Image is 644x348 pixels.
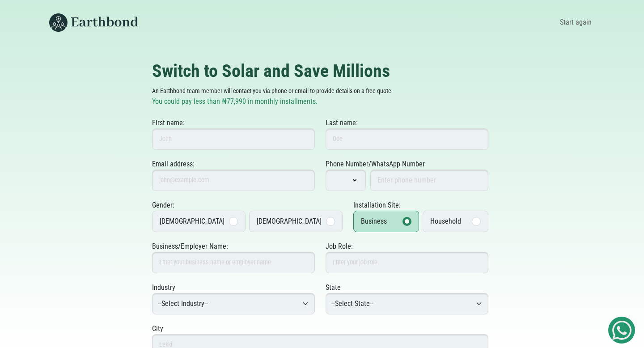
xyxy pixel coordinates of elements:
[152,241,228,252] label: Business/Employer Name:
[49,13,139,32] img: Earthbond's long logo for desktop view
[152,323,163,334] label: City
[152,118,185,128] label: First name:
[152,128,315,150] input: John
[326,252,488,273] input: Enter your job role
[326,128,488,150] input: Doe
[152,159,195,170] label: Email address:
[152,282,175,293] label: Industry
[152,200,174,211] label: Gender:
[152,170,315,191] input: john@example.com
[160,216,225,227] div: [DEMOGRAPHIC_DATA]
[257,216,322,227] div: [DEMOGRAPHIC_DATA]
[326,118,358,128] label: Last name:
[326,282,341,293] label: State
[557,15,595,30] a: Start again
[152,252,315,273] input: Enter your business name or employer name
[353,200,401,211] label: Installation Site:
[612,321,631,340] img: Get Started On Earthbond Via Whatsapp
[430,216,461,227] div: Household
[370,170,488,191] input: Enter phone number
[326,241,353,252] label: Job Role:
[361,216,387,227] div: Business
[152,87,391,94] small: An Earthbond team member will contact you via phone or email to provide details on a free quote
[152,96,492,107] p: You could pay less than ₦77,990 in monthly installments.
[152,60,492,82] h2: Switch to Solar and Save Millions
[326,159,425,170] label: Phone Number/WhatsApp Number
